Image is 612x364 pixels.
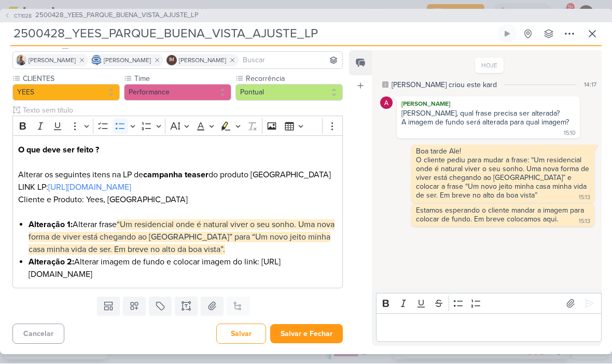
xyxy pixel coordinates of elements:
[48,183,131,193] a: [URL][DOMAIN_NAME]
[12,324,64,344] button: Cancelar
[241,54,340,67] input: Buscar
[91,55,102,66] img: Caroline Traven De Andrade
[29,56,76,65] span: [PERSON_NAME]
[376,293,602,314] div: Editor toolbar
[29,257,74,268] strong: Alteração 2:
[503,30,511,38] div: Ligar relógio
[21,105,343,116] input: Texto sem título
[124,85,231,101] button: Performance
[29,219,337,256] li: Alterar frase
[22,74,120,85] label: CLIENTES
[12,85,120,101] button: YEES
[564,130,576,138] div: 15:10
[245,74,343,85] label: Recorrência
[392,80,497,91] div: [PERSON_NAME] criou este kard
[416,147,590,156] div: Boa tarde Ale!
[401,118,569,127] div: A imagem de fundo será alterada para qual imagem?
[104,56,151,65] span: [PERSON_NAME]
[235,85,343,101] button: Pontual
[579,218,590,226] div: 15:13
[18,181,337,219] p: LINK LP: Cliente e Produto: Yees, [GEOGRAPHIC_DATA]
[579,194,590,202] div: 15:13
[29,220,335,255] span: “Um residencial onde é natural viver o seu sonho. Uma nova forma de viver está chegando ao [GEOGR...
[12,116,343,136] div: Editor toolbar
[416,206,586,224] div: Estamos esperando o cliente mandar a imagem para colocar de fundo. Em breve colocamos aqui.
[166,55,177,66] div: Isabella Machado Guimarães
[380,97,393,109] img: Alessandra Gomes
[216,324,266,344] button: Salvar
[399,99,578,109] div: [PERSON_NAME]
[169,58,174,63] p: IM
[401,109,575,118] div: [PERSON_NAME], qual frase precisa ser alterada?
[376,314,602,342] div: Editor editing area: main
[16,55,26,66] img: Iara Santos
[270,325,343,344] button: Salvar e Fechar
[29,220,73,230] strong: Alteração 1:
[179,56,226,65] span: [PERSON_NAME]
[416,156,591,200] div: O cliente pediu para mudar a frase: “Um residencial onde é natural viver o seu sonho. Uma nova fo...
[12,136,343,289] div: Editor editing area: main
[29,256,337,281] li: Alterar imagem de fundo e colocar imagem do link: [URL][DOMAIN_NAME]
[10,25,496,44] input: Kard Sem Título
[133,74,231,85] label: Time
[584,80,596,90] div: 14:17
[18,145,99,156] strong: O que deve ser feito ?
[143,170,208,180] strong: campanha teaser
[18,169,337,181] p: Alterar os seguintes itens na LP de do produto [GEOGRAPHIC_DATA]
